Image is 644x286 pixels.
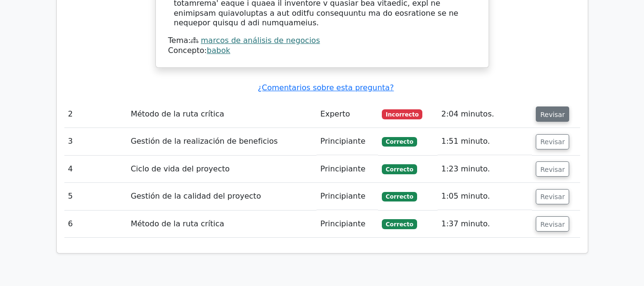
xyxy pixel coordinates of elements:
font: Tema: [168,36,191,45]
button: Revisar [536,106,569,122]
font: 6 [68,219,73,228]
font: Revisar [540,110,565,118]
font: 1:23 minuto. [441,164,490,173]
button: Revisar [536,189,569,204]
font: Gestión de la calidad del proyecto [131,191,261,201]
font: Revisar [540,165,565,173]
font: 2:04 minutos. [441,109,494,118]
font: 3 [68,137,73,146]
font: 1:37 minuto. [441,219,490,228]
font: Principiante [320,137,365,146]
font: 2 [68,109,73,118]
button: Revisar [536,161,569,177]
font: Principiante [320,191,365,201]
font: Correcto [386,166,413,173]
a: marcos de análisis de negocios [201,36,320,45]
font: 1:51 minuto. [441,137,490,146]
font: 5 [68,191,73,201]
font: Correcto [386,138,413,145]
button: Revisar [536,216,569,232]
font: 4 [68,164,73,173]
font: Ciclo de vida del proyecto [131,164,230,173]
font: 1:05 minuto. [441,191,490,201]
font: Gestión de la realización de beneficios [131,137,277,146]
font: Correcto [386,193,413,200]
font: Correcto [386,221,413,228]
a: babok [207,46,230,55]
font: Método de la ruta crítica [131,219,224,228]
font: Revisar [540,220,565,228]
font: Principiante [320,219,365,228]
font: Revisar [540,193,565,201]
button: Revisar [536,134,569,149]
font: Experto [320,109,350,118]
font: Método de la ruta crítica [131,109,224,118]
font: Incorrecto [386,111,419,118]
a: ¿Comentarios sobre esta pregunta? [258,83,394,92]
font: Principiante [320,164,365,173]
font: Revisar [540,138,565,146]
font: Concepto: [168,46,207,55]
